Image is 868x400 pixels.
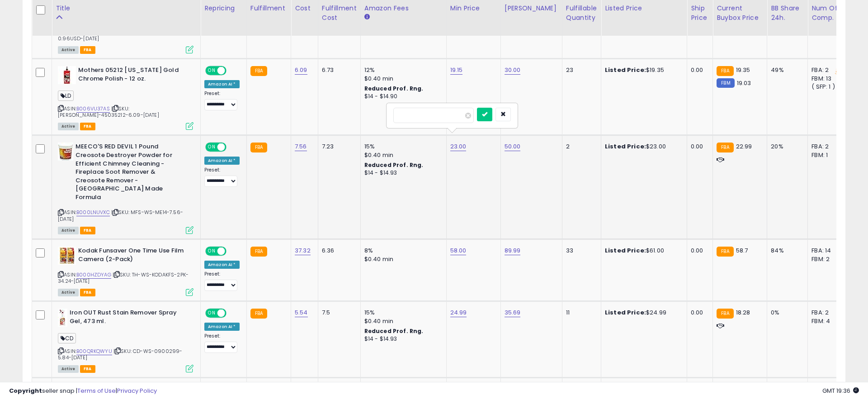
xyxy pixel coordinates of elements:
[250,309,267,319] small: FBA
[605,247,680,255] div: $61.00
[58,333,76,343] span: CD
[811,247,841,255] div: FBA: 14
[76,209,110,216] a: B000LNUVXC
[364,75,439,83] div: $0.40 min
[566,4,597,23] div: Fulfillable Quantity
[206,310,217,317] span: ON
[78,66,188,85] b: Mothers 05212 [US_STATE] Gold Chrome Polish - 12 oz.
[811,317,841,325] div: FBM: 4
[75,143,185,204] b: MEECO'S RED DEVIL 1 Pound Creosote Destroyer Powder for Efficient Chimney Cleaning - Fireplace So...
[295,246,311,255] a: 37.32
[822,386,859,395] span: 2025-10-12 19:36 GMT
[225,310,240,317] span: OFF
[58,247,76,265] img: 51is2UbMJdL._SL40_.jpg
[736,308,750,317] span: 18.28
[605,142,646,151] b: Listed Price:
[206,248,217,255] span: ON
[58,123,79,130] span: All listings currently available for purchase on Amazon
[364,317,439,325] div: $0.40 min
[295,308,308,317] a: 5.54
[250,143,267,152] small: FBA
[811,75,841,83] div: FBM: 13
[322,66,354,74] div: 6.73
[811,66,841,74] div: FBA: 2
[58,271,189,285] span: | SKU: TH-WS-KODAKFS-2PK-34.24-[DATE]
[691,66,706,74] div: 0.00
[58,209,183,222] span: | SKU: MFS-WS-ME14-7.56-[DATE]
[450,246,467,255] a: 58.00
[295,142,307,151] a: 7.56
[117,386,157,395] a: Privacy Policy
[717,309,733,319] small: FBA
[736,246,748,255] span: 58.7
[364,143,439,151] div: 15%
[204,80,240,88] div: Amazon AI *
[364,327,424,335] b: Reduced Prof. Rng.
[505,142,521,151] a: 50.00
[717,247,733,257] small: FBA
[250,66,267,76] small: FBA
[204,157,240,165] div: Amazon AI *
[70,309,179,328] b: Iron OUT Rust Stain Remover Spray Gel, 473 ml.
[76,105,110,113] a: B006VU37AS
[605,246,646,255] b: Listed Price:
[450,308,467,317] a: 24.99
[717,4,763,23] div: Current Buybox Price
[811,151,841,159] div: FBM: 1
[364,85,424,92] b: Reduced Prof. Rng.
[605,66,646,74] b: Listed Price:
[736,66,750,74] span: 19.35
[80,227,95,234] span: FBA
[58,66,193,129] div: ASIN:
[80,123,95,130] span: FBA
[605,308,646,317] b: Listed Price:
[364,93,439,100] div: $14 - $14.90
[364,13,370,21] small: Amazon Fees.
[204,333,240,353] div: Preset:
[204,167,240,187] div: Preset:
[364,255,439,263] div: $0.40 min
[450,142,467,151] a: 23.00
[322,309,354,317] div: 7.5
[225,248,240,255] span: OFF
[736,142,752,151] span: 22.99
[58,309,67,327] img: 418pC85m2JL._SL40_.jpg
[204,4,243,13] div: Repricing
[771,143,801,151] div: 20%
[58,309,193,371] div: ASIN:
[605,143,680,151] div: $23.00
[225,143,240,151] span: OFF
[566,247,594,255] div: 33
[225,67,240,75] span: OFF
[717,143,733,152] small: FBA
[58,227,79,234] span: All listings currently available for purchase on Amazon
[811,83,841,91] div: ( SFP: 1 )
[58,143,193,233] div: ASIN:
[58,90,74,101] span: LD
[364,247,439,255] div: 8%
[322,143,354,151] div: 7.23
[505,4,558,13] div: [PERSON_NAME]
[771,309,801,317] div: 0%
[80,365,95,373] span: FBA
[691,309,706,317] div: 0.00
[9,387,157,395] div: seller snap | |
[811,4,844,23] div: Num of Comp.
[58,247,193,295] div: ASIN:
[58,66,76,84] img: 41SQJXyE5HL._SL40_.jpg
[450,66,463,75] a: 19.15
[77,386,116,395] a: Terms of Use
[58,365,79,373] span: All listings currently available for purchase on Amazon
[204,261,240,269] div: Amazon AI *
[250,4,287,13] div: Fulfillment
[505,308,521,317] a: 35.69
[206,143,217,151] span: ON
[295,66,307,75] a: 6.09
[566,143,594,151] div: 2
[322,247,354,255] div: 6.36
[204,271,240,291] div: Preset:
[204,90,240,111] div: Preset:
[364,151,439,159] div: $0.40 min
[505,66,521,75] a: 30.00
[771,4,804,23] div: BB Share 24h.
